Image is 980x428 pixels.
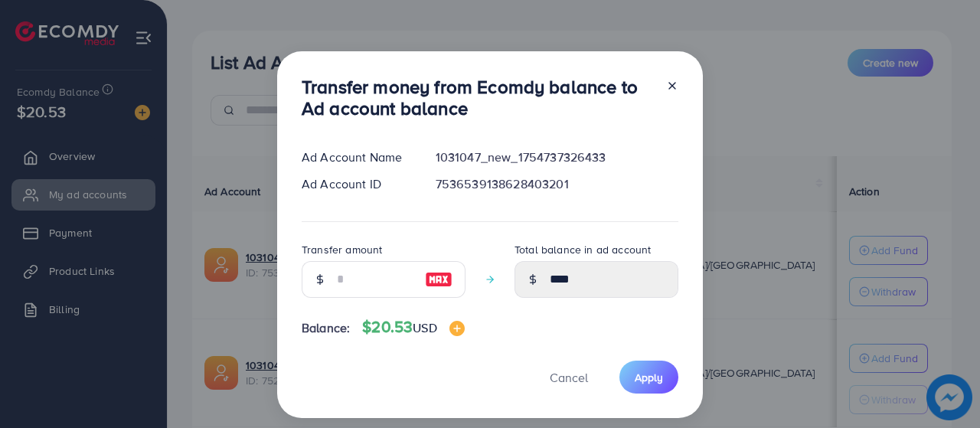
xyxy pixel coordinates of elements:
button: Cancel [531,361,607,394]
img: image [449,321,465,336]
h3: Transfer money from Ecomdy balance to Ad account balance [302,76,654,120]
label: Transfer amount [302,242,382,257]
img: image [425,270,452,289]
button: Apply [619,361,678,394]
div: 1031047_new_1754737326433 [423,149,691,166]
span: Balance: [302,319,350,337]
span: USD [413,319,436,336]
div: Ad Account Name [289,149,423,166]
h4: $20.53 [362,318,464,337]
span: Apply [635,370,663,385]
span: Cancel [550,369,588,386]
label: Total balance in ad account [514,242,651,257]
div: 7536539138628403201 [423,175,691,193]
div: Ad Account ID [289,175,423,193]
